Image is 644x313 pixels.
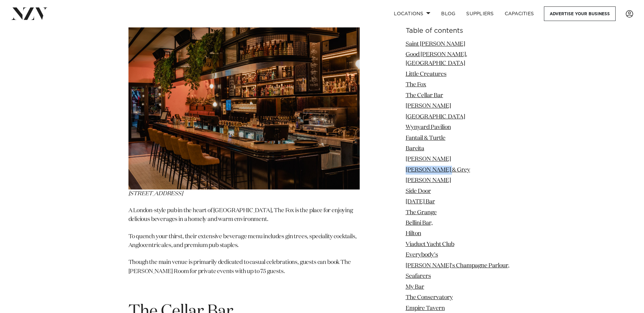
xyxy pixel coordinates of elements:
[406,231,421,237] a: Hilton
[406,82,426,88] a: The Fox
[406,178,451,184] a: [PERSON_NAME]
[406,220,433,226] a: Bellini Bar,
[406,188,431,194] a: Side Door
[406,27,516,35] h6: Table of contents
[406,252,438,258] a: Everybody's
[128,258,360,276] p: Though the main venue is primarily dedicated to casual celebrations, guests can book The [PERSON_...
[406,146,424,152] a: Barcita
[406,199,435,205] a: [DATE] Bar
[406,295,453,301] a: The Conservatory
[544,6,616,21] a: Advertise your business
[406,93,443,98] a: The Cellar Bar
[128,206,360,224] p: A London-style pub in the heart of [GEOGRAPHIC_DATA], The Fox is the place for enjoying delicious...
[388,6,436,21] a: Locations
[406,135,446,141] a: Fantail & Turtle
[406,125,451,131] a: Wynyard Pavilion
[406,104,451,109] a: [PERSON_NAME]
[406,167,470,173] a: [PERSON_NAME] & Grey
[406,157,451,162] a: [PERSON_NAME]
[461,6,499,21] a: SUPPLIERS
[406,210,437,216] a: The Grange
[406,284,424,290] a: My Bar
[128,191,183,197] em: [STREET_ADDRESS]
[499,6,540,21] a: Capacities
[406,71,447,77] a: Little Creatures
[436,6,461,21] a: BLOG
[406,242,454,247] a: Viaduct Yacht Club
[128,232,360,250] p: To quench your thirst, their extensive beverage menu includes gin trees, speciality cocktails, An...
[406,263,509,269] a: [PERSON_NAME]'s Champagne Parlour,
[11,7,48,20] img: nzv-logo.png
[406,41,465,47] a: Saint [PERSON_NAME]
[406,114,465,120] a: [GEOGRAPHIC_DATA]
[406,306,445,311] a: Empire Tavern
[406,274,431,280] a: Seafarers
[406,52,467,66] a: Good [PERSON_NAME], [GEOGRAPHIC_DATA]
